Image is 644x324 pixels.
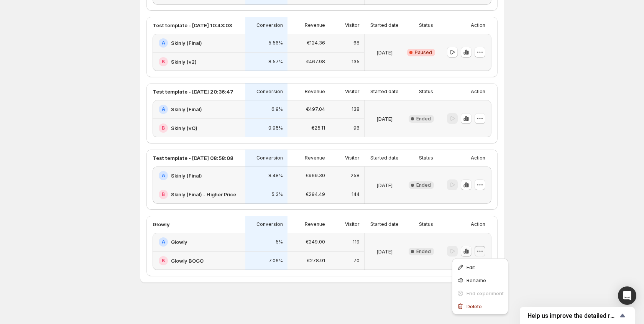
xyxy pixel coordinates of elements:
[269,258,283,264] p: 7.06%
[416,182,431,188] span: Ended
[256,89,283,95] p: Conversion
[268,40,283,46] p: 5.56%
[471,221,485,227] p: Action
[416,116,431,122] span: Ended
[162,125,165,131] h2: B
[256,22,283,28] p: Conversion
[467,277,486,283] span: Rename
[454,261,506,273] button: Edit
[171,172,202,179] h2: Skinly (Final)
[416,248,431,255] span: Ended
[345,22,360,28] p: Visitor
[471,155,485,161] p: Action
[471,89,485,95] p: Action
[171,257,204,265] h2: Glowly BOGO
[370,221,399,227] p: Started date
[162,191,165,197] h2: B
[268,173,283,179] p: 8.48%
[376,49,393,56] p: [DATE]
[162,106,165,112] h2: A
[527,311,627,320] button: Show survey - Help us improve the detailed report for A/B campaigns
[311,125,325,131] p: €25.11
[268,59,283,65] p: 8.57%
[153,220,170,228] p: Glowly
[171,124,197,132] h2: Skinly (vQ)
[271,191,283,197] p: 5.3%
[306,59,325,65] p: €467.98
[467,264,475,270] span: Edit
[305,22,325,28] p: Revenue
[307,40,325,46] p: €124.36
[153,154,233,162] p: Test template - [DATE] 08:58:08
[162,239,165,245] h2: A
[171,238,187,246] h2: Glowly
[467,290,504,296] span: End experiment
[352,59,360,65] p: 135
[454,287,506,299] button: End experiment
[162,40,165,46] h2: A
[153,88,233,95] p: Test template - [DATE] 20:36:47
[345,89,360,95] p: Visitor
[370,22,399,28] p: Started date
[376,181,393,189] p: [DATE]
[256,221,283,227] p: Conversion
[415,49,432,56] span: Paused
[345,155,360,161] p: Visitor
[352,191,360,197] p: 144
[376,115,393,123] p: [DATE]
[306,106,325,112] p: €497.04
[419,89,433,95] p: Status
[306,173,325,179] p: €969.30
[419,22,433,28] p: Status
[618,286,636,305] div: Open Intercom Messenger
[171,191,236,198] h2: Skinly (Final) - Higher Price
[353,40,360,46] p: 68
[467,303,482,309] span: Delete
[153,21,232,29] p: Test template - [DATE] 10:43:03
[352,106,360,112] p: 138
[276,239,283,245] p: 5%
[350,173,360,179] p: 258
[419,155,433,161] p: Status
[419,221,433,227] p: Status
[370,89,399,95] p: Started date
[345,221,360,227] p: Visitor
[454,274,506,286] button: Rename
[271,106,283,112] p: 6.9%
[171,105,202,113] h2: Skinly (Final)
[353,125,360,131] p: 96
[454,300,506,312] button: Delete
[376,248,393,255] p: [DATE]
[305,221,325,227] p: Revenue
[162,173,165,179] h2: A
[162,59,165,65] h2: B
[307,258,325,264] p: €278.91
[527,312,618,319] span: Help us improve the detailed report for A/B campaigns
[162,258,165,264] h2: B
[171,58,197,66] h2: Skinly (v2)
[306,239,325,245] p: €249.00
[171,39,202,47] h2: Skinly (Final)
[268,125,283,131] p: 0.95%
[305,155,325,161] p: Revenue
[256,155,283,161] p: Conversion
[471,22,485,28] p: Action
[305,89,325,95] p: Revenue
[353,258,360,264] p: 70
[353,239,360,245] p: 119
[370,155,399,161] p: Started date
[306,191,325,197] p: €294.49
